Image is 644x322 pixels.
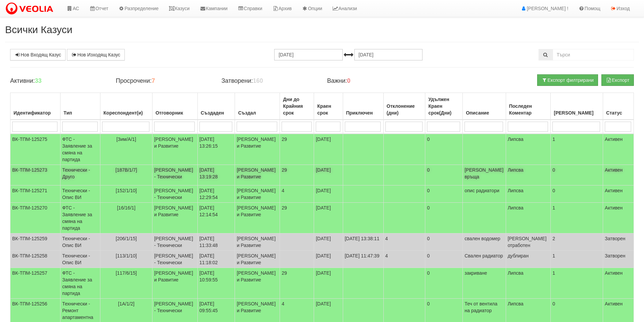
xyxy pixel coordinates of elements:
[152,185,197,203] td: [PERSON_NAME] - Технически
[151,77,155,84] b: 7
[425,251,463,268] td: 0
[197,93,235,120] th: Създаден: No sort applied, activate to apply an ascending sort
[551,93,603,120] th: Брой Файлове: No sort applied, activate to apply an ascending sort
[506,93,551,120] th: Последен Коментар: No sort applied, activate to apply an ascending sort
[425,268,463,299] td: 0
[343,93,383,120] th: Приключен: No sort applied, activate to apply an ascending sort
[117,205,136,210] span: [16/16/1]
[464,270,504,276] p: закриване
[314,165,343,185] td: [DATE]
[314,233,343,251] td: [DATE]
[235,165,280,185] td: [PERSON_NAME] и Развитие
[100,93,152,120] th: Кореспондент(и): No sort applied, activate to apply an ascending sort
[197,165,235,185] td: [DATE] 13:19:28
[425,185,463,203] td: 0
[314,93,343,120] th: Краен срок: No sort applied, activate to apply an ascending sort
[464,108,504,118] div: Описание
[61,165,100,185] td: Технически - Друго
[62,108,98,118] div: Тип
[553,49,634,60] input: Търсене по Идентификатор, Бл/Вх/Ап, Тип, Описание, Моб. Номер, Имейл, Файл, Коментар,
[314,251,343,268] td: [DATE]
[116,137,136,142] span: [Зим/А/1]
[10,268,61,299] td: ВК-ТПМ-125257
[603,233,634,251] td: Затворен
[12,108,58,118] div: Идентификатор
[464,300,504,314] p: Теч от вентила на радиатор
[152,251,197,268] td: [PERSON_NAME] - Технически
[116,236,137,241] span: [206/1/15]
[552,108,601,118] div: [PERSON_NAME]
[10,49,66,60] a: Нов Входящ Казус
[197,203,235,233] td: [DATE] 12:14:54
[152,165,197,185] td: [PERSON_NAME] - Технически
[10,165,61,185] td: ВК-ТПМ-125273
[10,93,61,120] th: Идентификатор: No sort applied, activate to apply an ascending sort
[61,185,100,203] td: Технически - Опис ВИ
[508,270,524,276] span: Липсва
[347,77,351,84] b: 0
[383,251,425,268] td: 4
[343,251,383,268] td: [DATE] 11:47:39
[152,233,197,251] td: [PERSON_NAME] - Технически
[116,253,137,258] span: [113/1/10]
[603,185,634,203] td: Активен
[152,268,197,299] td: [PERSON_NAME] и Развитие
[551,233,603,251] td: 2
[197,268,235,299] td: [DATE] 10:59:55
[425,134,463,165] td: 0
[67,49,125,60] a: Нов Изходящ Казус
[464,235,504,242] p: свален водомер
[61,203,100,233] td: ФТС - Заявление за смяна на партида
[152,203,197,233] td: [PERSON_NAME] и Развитие
[508,301,524,306] span: Липсва
[280,93,314,120] th: Дни до Крайния срок: No sort applied, activate to apply an ascending sort
[118,301,134,306] span: [1А/1/2]
[10,185,61,203] td: ВК-ТПМ-125271
[603,93,634,120] th: Статус: No sort applied, activate to apply an ascending sort
[425,203,463,233] td: 0
[282,205,287,210] span: 29
[235,233,280,251] td: [PERSON_NAME] и Развитие
[235,134,280,165] td: [PERSON_NAME] и Развитие
[508,236,547,248] span: [PERSON_NAME] отработен
[383,233,425,251] td: 4
[61,233,100,251] td: Технически - Опис ВИ
[551,203,603,233] td: 1
[551,268,603,299] td: 1
[425,233,463,251] td: 0
[327,78,422,84] h4: Важни:
[235,185,280,203] td: [PERSON_NAME] и Развитие
[508,101,549,118] div: Последен Коментар
[551,165,603,185] td: 0
[282,95,312,118] div: Дни до Крайния срок
[199,108,233,118] div: Създаден
[152,93,197,120] th: Отговорник: No sort applied, activate to apply an ascending sort
[551,185,603,203] td: 0
[314,134,343,165] td: [DATE]
[508,167,524,173] span: Липсва
[154,108,196,118] div: Отговорник
[235,93,280,120] th: Създал: No sort applied, activate to apply an ascending sort
[464,187,504,194] p: опис радиатори
[10,134,61,165] td: ВК-ТПМ-125275
[197,185,235,203] td: [DATE] 12:29:54
[383,93,425,120] th: Отклонение (дни): No sort applied, activate to apply an ascending sort
[116,167,137,173] span: [187В/1/7]
[464,167,504,180] p: [PERSON_NAME] връща
[314,268,343,299] td: [DATE]
[282,188,284,193] span: 4
[282,301,284,306] span: 4
[343,233,383,251] td: [DATE] 13:38:11
[603,165,634,185] td: Активен
[508,205,524,210] span: Липсва
[427,95,461,118] div: Удължен Краен срок(Дни)
[10,251,61,268] td: ВК-ТПМ-125258
[197,233,235,251] td: [DATE] 11:33:48
[235,203,280,233] td: [PERSON_NAME] и Развитие
[116,78,211,84] h4: Просрочени:
[10,78,105,84] h4: Активни:
[235,268,280,299] td: [PERSON_NAME] и Развитие
[282,137,287,142] span: 29
[603,203,634,233] td: Активен
[10,233,61,251] td: ВК-ТПМ-125259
